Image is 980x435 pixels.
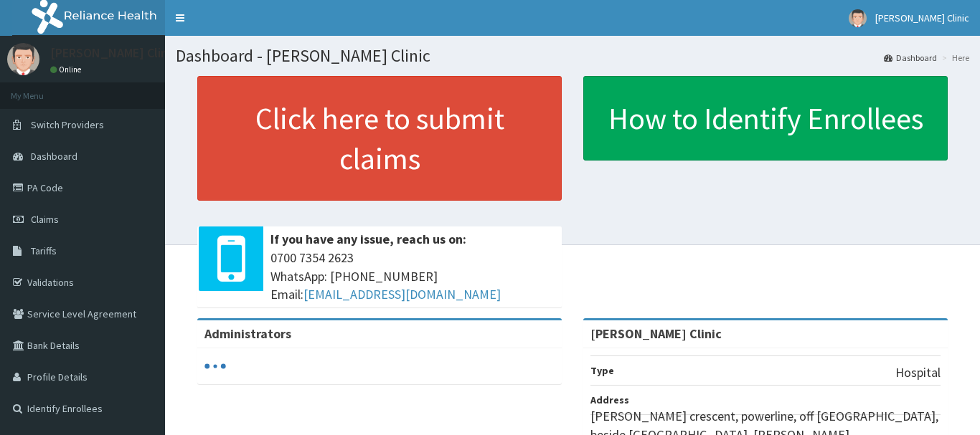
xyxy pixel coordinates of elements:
[270,249,555,304] span: 0700 7354 2623 WhatsApp: [PHONE_NUMBER] Email:
[590,364,614,377] b: Type
[849,9,867,27] img: User Image
[7,43,39,75] img: User Image
[884,52,937,64] a: Dashboard
[31,244,57,257] span: Tariffs
[197,76,562,201] a: Click here to submit claims
[895,363,941,382] p: Hospital
[31,213,59,226] span: Claims
[590,393,629,406] b: Address
[31,118,104,131] span: Switch Providers
[270,231,466,247] b: If you have any issue, reach us on:
[583,76,948,161] a: How to Identify Enrollees
[204,325,291,342] b: Administrators
[176,47,969,65] h1: Dashboard - [PERSON_NAME] Clinic
[204,355,226,377] svg: audio-loading
[875,11,969,24] span: [PERSON_NAME] Clinic
[50,47,177,59] p: [PERSON_NAME] Clinic
[31,150,77,163] span: Dashboard
[303,286,501,302] a: [EMAIL_ADDRESS][DOMAIN_NAME]
[938,52,969,64] li: Here
[590,325,722,342] strong: [PERSON_NAME] Clinic
[50,64,85,75] a: Online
